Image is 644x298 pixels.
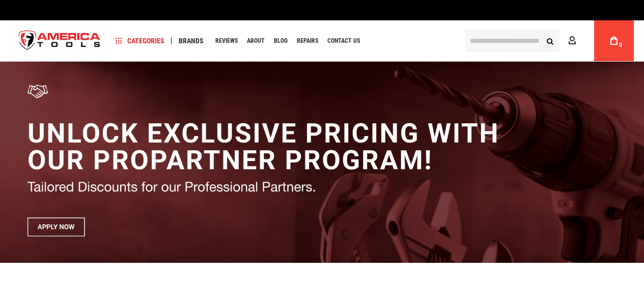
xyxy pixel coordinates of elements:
span: Categories [116,37,164,44]
span: Blog [274,38,288,44]
span: About [247,38,265,44]
a: Categories [111,34,169,48]
a: About [242,34,269,48]
a: Blog [269,34,292,48]
span: 0 [619,42,622,48]
span: Brands [179,37,204,44]
img: America Tools [10,22,109,60]
a: Repairs [292,34,323,48]
a: store logo [10,22,109,60]
span: Repairs [297,38,318,44]
a: 0 [604,20,624,61]
span: Contact Us [327,38,360,44]
a: Brands [174,34,208,48]
a: Contact Us [323,34,365,48]
a: Reviews [211,34,242,48]
button: Search [540,31,559,50]
span: Reviews [215,38,238,44]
